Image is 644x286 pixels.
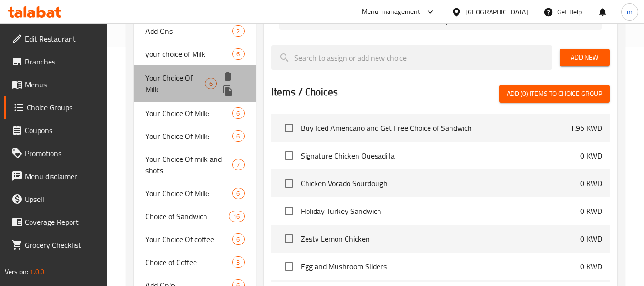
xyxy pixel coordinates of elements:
[4,73,108,96] a: Menus
[134,205,256,228] div: Choice of Sandwich16
[233,132,244,141] span: 6
[134,42,256,65] div: your choice of Milk6
[465,7,528,17] div: [GEOGRAPHIC_DATA]
[232,159,244,170] div: Choices
[25,125,100,136] span: Coupons
[271,85,338,99] h2: Items / Choices
[4,233,108,256] a: Grocery Checklist
[4,27,108,50] a: Edit Restaurant
[560,49,610,66] button: Add New
[4,211,108,233] a: Coverage Report
[580,178,602,189] p: 0 KWD
[233,258,244,267] span: 3
[134,125,256,148] div: Your Choice Of Milk:6
[221,84,235,98] button: duplicate
[271,45,552,70] input: search
[4,188,108,211] a: Upsell
[570,122,602,134] p: 1.95 KWD
[580,205,602,217] p: 0 KWD
[145,130,232,142] span: Your Choice Of Milk:
[134,228,256,251] div: Your Choice Of coffee:6
[25,56,100,67] span: Branches
[25,170,100,182] span: Menu disclaimer
[25,79,100,90] span: Menus
[232,25,244,37] div: Choices
[134,251,256,274] div: Choice of Coffee3
[4,119,108,142] a: Coupons
[301,261,580,272] span: Egg and Mushroom Sliders
[25,148,100,159] span: Promotions
[301,233,580,244] span: Zesty Lemon Chicken
[145,256,232,268] span: Choice of Coffee
[25,239,100,251] span: Grocery Checklist
[25,193,100,205] span: Upsell
[134,148,256,182] div: Your Choice Of milk and shots:7
[233,50,244,59] span: 6
[403,4,451,27] p: (ID: 1435251440)
[279,173,299,193] span: Select choice
[229,211,244,222] div: Choices
[4,96,108,119] a: Choice Groups
[301,205,580,217] span: Holiday Turkey Sandwich
[301,150,580,161] span: Signature Chicken Quesadilla
[30,265,44,278] span: 1.0.0
[229,212,244,221] span: 16
[279,201,299,221] span: Select choice
[134,65,256,102] div: Your Choice Of Milk6deleteduplicate
[233,235,244,244] span: 6
[145,153,232,176] span: Your Choice Of milk and shots:
[301,122,570,134] span: Buy Iced Americano and Get Free Choice of Sandwich
[145,25,232,37] span: Add Ons
[4,142,108,165] a: Promotions
[580,150,602,161] p: 0 KWD
[279,229,299,249] span: Select choice
[301,178,580,189] span: Chicken Vocado Sourdough
[145,211,229,222] span: Choice of Sandwich
[221,69,235,84] button: delete
[567,52,602,64] span: Add New
[362,6,420,18] div: Menu-management
[233,27,244,36] span: 2
[134,102,256,125] div: Your Choice Of Milk:6
[145,107,232,119] span: Your Choice Of Milk:
[145,72,205,95] span: Your Choice Of Milk
[134,20,256,42] div: Add Ons2
[279,256,299,276] span: Select choice
[205,79,216,88] span: 6
[232,233,244,245] div: Choices
[580,233,602,244] p: 0 KWD
[279,146,299,166] span: Select choice
[27,102,100,113] span: Choice Groups
[145,48,232,60] span: your choice of Milk
[5,265,28,278] span: Version:
[232,107,244,119] div: Choices
[499,85,610,103] button: Add (0) items to choice group
[233,189,244,198] span: 6
[25,216,100,228] span: Coverage Report
[145,188,232,199] span: Your Choice Of Milk:
[233,109,244,118] span: 6
[4,165,108,188] a: Menu disclaimer
[232,188,244,199] div: Choices
[134,182,256,205] div: Your Choice Of Milk:6
[580,261,602,272] p: 0 KWD
[4,50,108,73] a: Branches
[145,233,232,245] span: Your Choice Of coffee:
[507,88,602,100] span: Add (0) items to choice group
[627,7,633,17] span: m
[233,160,244,169] span: 7
[25,33,100,44] span: Edit Restaurant
[279,118,299,138] span: Select choice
